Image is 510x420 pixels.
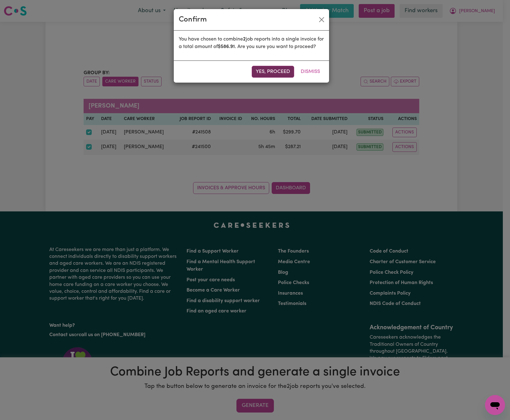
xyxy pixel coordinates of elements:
button: Dismiss [297,66,324,78]
iframe: Button to launch messaging window [485,395,505,415]
b: 2 [243,37,246,42]
button: Close [317,15,327,25]
b: $ 586.91 [218,44,235,49]
span: You have chosen to combine job reports into a single invoice for a total amount of . Are you sure... [179,37,324,49]
div: Confirm [179,14,207,25]
button: Yes, proceed [252,66,294,78]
